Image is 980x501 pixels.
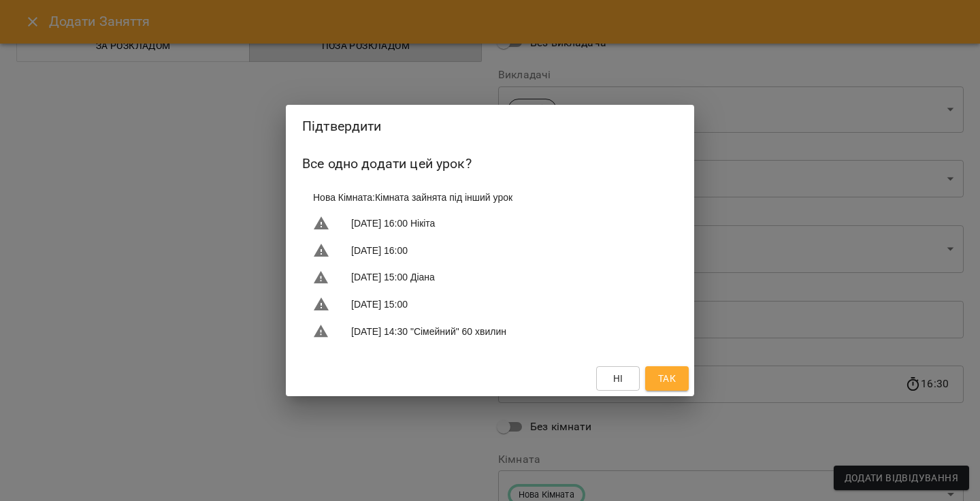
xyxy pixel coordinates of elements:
[302,291,678,318] li: [DATE] 15:00
[302,116,678,137] h2: Підтвердити
[302,264,678,291] li: [DATE] 15:00 Діана
[302,185,678,210] li: Нова Кімната : Кімната зайнята під інший урок
[302,153,678,174] h6: Все одно додати цей урок?
[302,318,678,345] li: [DATE] 14:30 "Сімейний" 60 хвилин
[613,370,623,387] span: Ні
[302,210,678,237] li: [DATE] 16:00 Нікіта
[645,366,689,391] button: Так
[302,237,678,264] li: [DATE] 16:00
[658,370,676,387] span: Так
[596,366,640,391] button: Ні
